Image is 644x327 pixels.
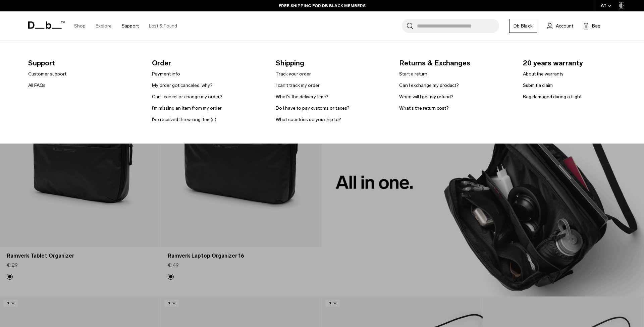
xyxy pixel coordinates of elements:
[399,70,427,77] a: Start a return
[149,14,177,38] a: Lost & Found
[152,105,222,112] a: I'm missing an item from my order
[28,82,46,89] a: All FAQs
[28,70,66,77] a: Customer support
[69,11,182,41] nav: Main Navigation
[152,116,216,123] a: I've received the wrong item(s)
[74,14,86,38] a: Shop
[399,93,453,100] a: When will I get my refund?
[279,3,366,9] a: FREE SHIPPING FOR DB BLACK MEMBERS
[509,19,537,33] a: Db Black
[28,58,141,68] span: Support
[523,82,553,89] a: Submit a claim
[523,58,636,68] span: 20 years warranty
[276,105,350,112] a: Do I have to pay customs or taxes?
[523,93,582,100] a: Bag damaged during a flight
[399,58,512,68] span: Returns & Exchanges
[523,70,563,77] a: About the warranty
[152,82,213,89] a: My order got canceled, why?
[276,70,311,77] a: Track your order
[152,93,222,100] a: Can I cancel or change my order?
[399,105,449,112] a: What's the return cost?
[152,58,265,68] span: Order
[122,14,139,38] a: Support
[276,116,341,123] a: What countries do you ship to?
[276,82,320,89] a: I can't track my order
[592,22,600,30] span: Bag
[276,93,328,100] a: What's the delivery time?
[399,82,459,89] a: Can I exchange my product?
[556,22,573,30] span: Account
[276,58,389,68] span: Shipping
[547,22,573,30] a: Account
[96,14,112,38] a: Explore
[152,70,180,77] a: Payment info
[583,22,600,30] button: Bag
